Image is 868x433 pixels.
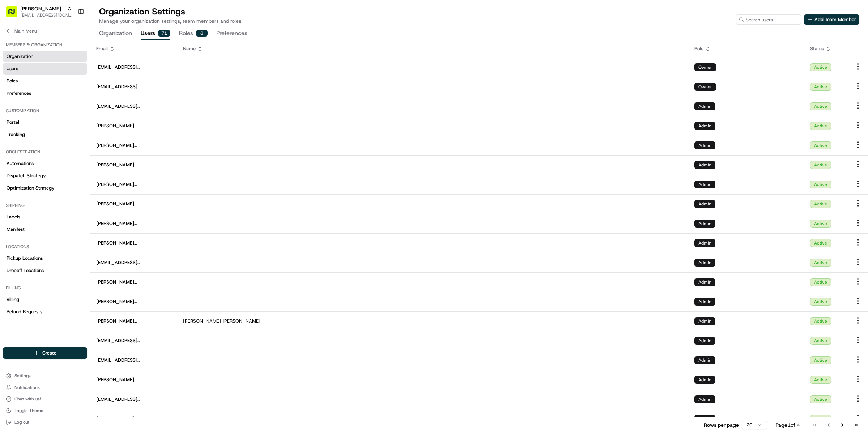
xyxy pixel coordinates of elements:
[7,226,25,233] span: Manifest
[810,298,831,306] div: Active
[4,102,58,115] a: 📗Knowledge Base
[96,84,171,90] span: [EMAIL_ADDRESS][DOMAIN_NAME]
[694,239,715,247] div: Admin
[810,415,831,423] div: Active
[183,318,221,324] span: [PERSON_NAME]
[3,265,87,276] a: Dropoff Locations
[7,173,46,179] span: Dispatch Strategy
[96,279,171,285] span: [PERSON_NAME][EMAIL_ADDRESS][DOMAIN_NAME]
[3,200,87,211] div: Shipping
[694,181,715,188] div: Admin
[3,26,87,36] button: Main Menu
[694,63,716,71] div: Owner
[3,347,87,359] button: Create
[7,160,34,167] span: Automations
[810,356,831,364] div: Active
[96,201,171,207] span: [PERSON_NAME][EMAIL_ADDRESS][DOMAIN_NAME]
[694,415,715,423] div: Admin
[7,185,55,191] span: Optimization Strategy
[25,76,92,82] div: We're available if you need us!
[96,64,171,71] span: [EMAIL_ADDRESS][DOMAIN_NAME]
[810,83,831,91] div: Active
[3,241,87,252] div: Locations
[694,220,715,228] div: Admin
[51,122,88,128] a: Powered byPylon
[810,395,831,403] div: Active
[694,395,715,403] div: Admin
[3,129,87,140] a: Tracking
[7,7,22,21] img: Nash
[61,105,67,111] div: 💻
[7,29,132,40] p: Welcome 👋
[222,318,260,324] span: [PERSON_NAME]
[7,53,33,60] span: Organization
[14,105,55,112] span: Knowledge Base
[776,421,800,429] div: Page 1 of 4
[196,30,208,37] div: 6
[96,396,171,403] span: [EMAIL_ADDRESS][DOMAIN_NAME]
[694,317,715,325] div: Admin
[7,131,25,138] span: Tracking
[3,382,87,392] button: Notifications
[3,116,87,128] a: Portal
[72,122,88,128] span: Pylon
[810,63,831,71] div: Active
[704,421,739,429] p: Rows per page
[694,161,715,169] div: Admin
[3,88,87,99] a: Preferences
[96,103,171,110] span: [EMAIL_ADDRESS][PERSON_NAME][DOMAIN_NAME]
[158,30,170,37] div: 71
[694,259,715,267] div: Admin
[216,27,247,40] button: Preferences
[7,105,13,111] div: 📗
[183,46,683,52] div: Name
[7,78,18,84] span: Roles
[810,259,831,267] div: Active
[3,105,87,116] div: Customization
[810,141,831,149] div: Active
[42,350,56,356] span: Create
[694,141,715,149] div: Admin
[694,278,715,286] div: Admin
[694,298,715,306] div: Admin
[694,200,715,208] div: Admin
[3,158,87,169] a: Automations
[68,105,116,112] span: API Documentation
[3,294,87,305] a: Billing
[3,406,87,416] button: Toggle Theme
[96,220,171,227] span: [PERSON_NAME][EMAIL_ADDRESS][DOMAIN_NAME]
[7,214,20,220] span: Labels
[810,337,831,345] div: Active
[3,146,87,158] div: Orchestration
[694,356,715,364] div: Admin
[694,46,799,52] div: Role
[3,170,87,182] a: Dispatch Strategy
[96,298,171,305] span: [PERSON_NAME][EMAIL_ADDRESS][DOMAIN_NAME]
[3,51,87,62] a: Organization
[3,3,75,20] button: [PERSON_NAME] Org[EMAIL_ADDRESS][DOMAIN_NAME]
[99,6,241,17] h1: Organization Settings
[694,102,715,110] div: Admin
[3,394,87,404] button: Chat with us!
[3,75,87,87] a: Roles
[810,200,831,208] div: Active
[810,122,831,130] div: Active
[14,373,31,379] span: Settings
[141,27,170,40] button: Users
[96,162,171,168] span: [PERSON_NAME][EMAIL_ADDRESS][DOMAIN_NAME]
[3,224,87,235] a: Manifest
[810,317,831,325] div: Active
[96,46,171,52] div: Email
[96,123,171,129] span: [PERSON_NAME][EMAIL_ADDRESS][PERSON_NAME][DOMAIN_NAME]
[20,12,72,18] button: [EMAIL_ADDRESS][DOMAIN_NAME]
[96,181,171,188] span: [PERSON_NAME][EMAIL_ADDRESS][DOMAIN_NAME]
[810,376,831,384] div: Active
[736,14,801,25] input: Search users
[96,357,171,364] span: [EMAIL_ADDRESS][DOMAIN_NAME]
[20,5,64,12] button: [PERSON_NAME] Org
[3,182,87,194] a: Optimization Strategy
[3,417,87,427] button: Log out
[7,309,42,315] span: Refund Requests
[96,259,171,266] span: [EMAIL_ADDRESS][DOMAIN_NAME]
